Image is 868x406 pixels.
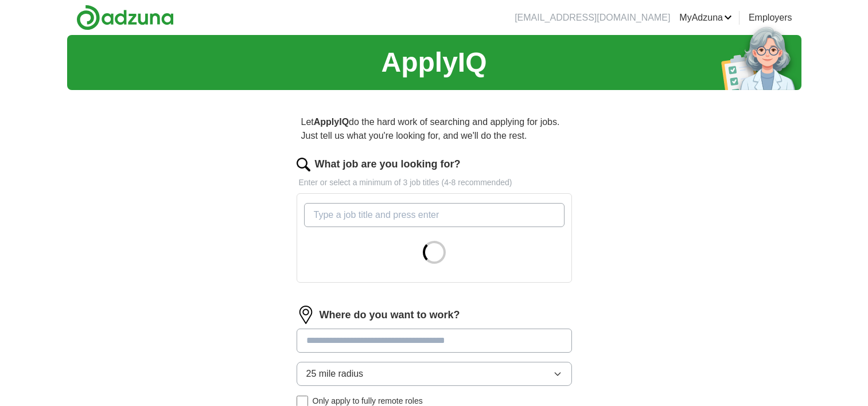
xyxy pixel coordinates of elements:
span: 25 mile radius [306,367,364,381]
strong: ApplyIQ [314,117,349,127]
button: 25 mile radius [297,362,572,386]
a: MyAdzuna [679,11,732,25]
label: What job are you looking for? [315,157,461,172]
img: Adzuna logo [76,5,174,30]
a: Employers [749,11,792,25]
label: Where do you want to work? [320,307,460,323]
p: Enter or select a minimum of 3 job titles (4-8 recommended) [297,177,572,189]
input: Type a job title and press enter [304,203,565,227]
h1: ApplyIQ [381,42,486,83]
img: location.png [297,306,315,324]
p: Let do the hard work of searching and applying for jobs. Just tell us what you're looking for, an... [297,111,572,147]
li: [EMAIL_ADDRESS][DOMAIN_NAME] [515,11,670,25]
img: search.png [297,158,310,171]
